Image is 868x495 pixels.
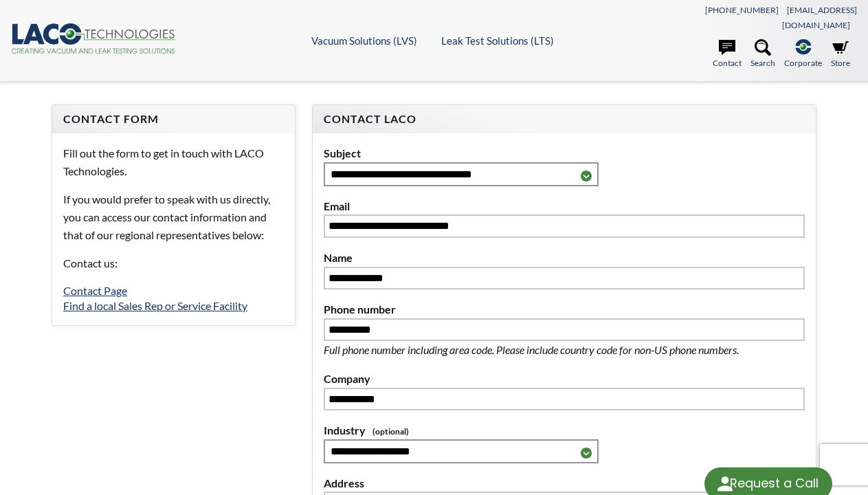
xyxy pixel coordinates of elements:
[63,144,284,179] p: Fill out the form to get in touch with LACO Technologies.
[324,421,805,439] label: Industry
[324,370,805,388] label: Company
[324,112,805,126] h4: Contact LACO
[324,341,784,359] p: Full phone number including area code. Please include country code for non-US phone numbers.
[63,254,284,272] p: Contact us:
[705,5,779,15] a: [PHONE_NUMBER]
[63,299,247,312] a: Find a local Sales Rep or Service Facility
[324,300,805,318] label: Phone number
[441,34,554,47] a: Leak Test Solutions (LTS)
[831,39,850,69] a: Store
[324,197,805,215] label: Email
[714,473,736,495] img: round button
[63,284,127,297] a: Contact Page
[324,249,805,267] label: Name
[750,39,775,69] a: Search
[713,39,742,69] a: Contact
[784,56,822,69] span: Corporate
[324,144,805,162] label: Subject
[311,34,417,47] a: Vacuum Solutions (LVS)
[63,112,284,126] h4: Contact Form
[63,190,284,243] p: If you would prefer to speak with us directly, you can access our contact information and that of...
[782,5,857,30] a: [EMAIL_ADDRESS][DOMAIN_NAME]
[324,474,805,492] label: Address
